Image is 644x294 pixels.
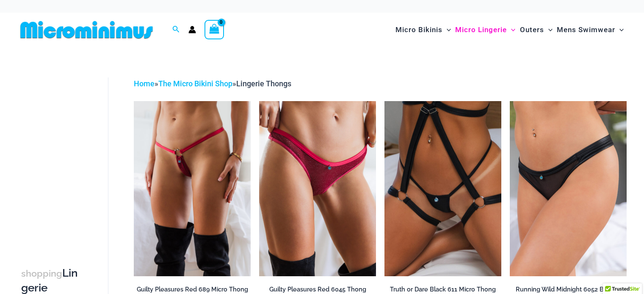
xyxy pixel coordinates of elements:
[21,71,97,240] iframe: TrustedSite Certified
[158,79,232,88] a: The Micro Bikini Shop
[557,19,615,41] span: Mens Swimwear
[384,101,501,276] img: Truth or Dare Black Micro 02
[442,19,451,41] span: Menu Toggle
[510,286,627,294] h2: Running Wild Midnight 6052 Bottom
[395,19,442,41] span: Micro Bikinis
[259,286,376,294] h2: Guilty Pleasures Red 6045 Thong
[520,19,544,41] span: Outers
[259,101,376,276] a: Guilty Pleasures Red 6045 Thong 01Guilty Pleasures Red 6045 Thong 02Guilty Pleasures Red 6045 Tho...
[393,17,453,43] a: Micro BikinisMenu ToggleMenu Toggle
[392,16,627,44] nav: Site Navigation
[384,286,501,294] h2: Truth or Dare Black 611 Micro Thong
[615,19,624,41] span: Menu Toggle
[236,79,291,88] span: Lingerie Thongs
[518,17,555,43] a: OutersMenu ToggleMenu Toggle
[544,19,553,41] span: Menu Toggle
[172,25,180,35] a: Search icon link
[134,79,291,88] span: » »
[205,20,224,39] a: View Shopping Cart, empty
[134,101,251,276] img: Guilty Pleasures Red 689 Micro 01
[259,101,376,276] img: Guilty Pleasures Red 6045 Thong 01
[134,79,155,88] a: Home
[17,20,156,39] img: MM SHOP LOGO FLAT
[510,101,627,276] a: Running Wild Midnight 6052 Bottom 01Running Wild Midnight 1052 Top 6052 Bottom 05Running Wild Mid...
[507,19,515,41] span: Menu Toggle
[453,17,517,43] a: Micro LingerieMenu ToggleMenu Toggle
[188,26,196,33] a: Account icon link
[555,17,626,43] a: Mens SwimwearMenu ToggleMenu Toggle
[134,286,251,294] h2: Guilty Pleasures Red 689 Micro Thong
[134,101,251,276] a: Guilty Pleasures Red 689 Micro 01Guilty Pleasures Red 689 Micro 02Guilty Pleasures Red 689 Micro 02
[384,101,501,276] a: Truth or Dare Black Micro 02Truth or Dare Black 1905 Bodysuit 611 Micro 12Truth or Dare Black 190...
[455,19,507,41] span: Micro Lingerie
[21,268,62,279] span: shopping
[510,101,627,276] img: Running Wild Midnight 6052 Bottom 01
